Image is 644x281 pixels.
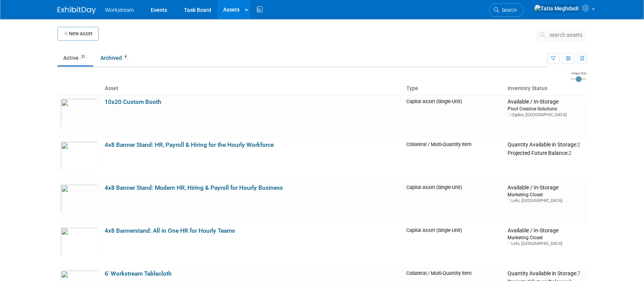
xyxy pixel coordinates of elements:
a: 4x8 Banner Stand: Modern HR, Hiring & Payroll for Hourly Business [105,184,283,191]
a: Active21 [58,51,93,65]
button: New Asset [58,27,99,41]
img: Tatia Meghdadi [534,4,579,13]
span: 21 [79,54,87,60]
div: Available / In-Storage [508,99,583,105]
td: Capital Asset (Single-Unit) [403,181,504,224]
a: 10x20 Custom Booth [105,99,161,105]
div: Lehi, [GEOGRAPHIC_DATA] [508,198,583,204]
td: Capital Asset (Single-Unit) [403,224,504,267]
span: Search [499,7,517,13]
td: Collateral / Multi-Quantity Item [403,138,504,181]
div: Marketing Closet [508,191,583,198]
th: Asset [102,82,403,95]
div: Available / In-Storage [508,227,583,234]
div: Ogden, [GEOGRAPHIC_DATA] [508,112,583,118]
div: Pivot Creative Solutions [508,105,583,112]
span: 2 [568,150,572,156]
span: Workstream [105,7,134,13]
span: 4 [122,54,129,60]
th: Type [403,82,504,95]
div: Lehi, [GEOGRAPHIC_DATA] [508,241,583,246]
a: 6' Workstream Tablecloth [105,270,172,277]
span: 7 [577,270,580,276]
div: Image Size [570,71,586,76]
div: Quantity Available in Storage: [508,141,583,148]
div: Available / In-Storage [508,184,583,191]
span: 2 [577,141,580,148]
a: Search [489,3,524,17]
a: Archived4 [95,51,135,65]
img: ExhibitDay [58,7,96,14]
div: Projected Future Balance: [508,148,583,157]
span: search assets [549,32,582,38]
div: Quantity Available in Storage: [508,270,583,277]
td: Capital Asset (Single-Unit) [403,95,504,138]
a: 4x8 Bannerstand: All in One HR for Hourly Teams [105,227,235,234]
button: search assets [536,29,586,41]
a: 4x8 Banner Stand: HR, Payroll & Hiring for the Hourly Workforce [105,141,274,148]
div: Marketing Closet [508,234,583,241]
